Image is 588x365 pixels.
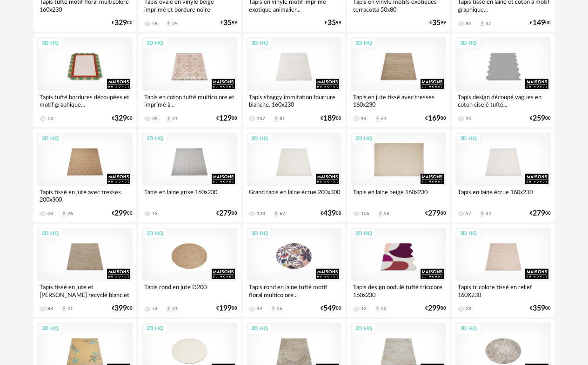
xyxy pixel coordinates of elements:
[425,305,446,311] div: € 00
[223,20,232,26] span: 35
[243,129,346,222] a: 3D HQ Grand tapis en laine écrue 200x300 123 Download icon 67 €43900
[321,305,341,311] div: € 00
[455,281,551,300] div: Tapis tricolore tissé en relief 160X230
[466,211,471,216] div: 57
[432,20,441,26] span: 35
[321,115,341,122] div: € 00
[361,116,367,122] div: 94
[425,210,446,216] div: € 00
[456,228,481,240] div: 3D HQ
[47,211,53,216] div: 48
[38,38,63,49] div: 3D HQ
[428,210,441,216] span: 279
[112,115,133,122] div: € 00
[428,305,441,311] span: 299
[172,21,178,27] div: 25
[216,305,237,311] div: € 00
[33,34,136,127] a: 3D HQ Tapis tufté bordures découpées et motif graphique... 13 €32900
[533,20,545,26] span: 149
[247,281,342,300] div: Tapis rond en laine tufté motif floral multicolore...
[351,133,376,145] div: 3D HQ
[321,210,341,216] div: € 00
[247,323,272,335] div: 3D HQ
[142,186,237,205] div: Tapis en laine grise 160x230
[247,91,342,110] div: Tapis shaggy immitation fourrure blanche, 160x230
[456,323,481,335] div: 3D HQ
[533,210,545,216] span: 279
[33,129,136,222] a: 3D HQ Tapis tissé en jute avec tresses 200x300 48 Download icon 26 €29900
[37,186,133,205] div: Tapis tissé en jute avec tresses 200x300
[152,211,158,216] div: 13
[219,115,232,122] span: 129
[112,20,133,26] div: € 00
[216,115,237,122] div: € 00
[216,210,237,216] div: € 00
[530,115,551,122] div: € 00
[351,186,446,205] div: Tapis en laine beige 160x230
[280,211,285,216] div: 67
[347,224,450,317] a: 3D HQ Tapis design ondulé tufté tricolore 160x230 42 Download icon 20 €29900
[60,305,67,312] span: Download icon
[219,210,232,216] span: 279
[347,129,450,222] a: 3D HQ Tapis en laine beige 160x230 106 Download icon 56 €27900
[377,210,384,217] span: Download icon
[152,116,158,122] div: 38
[452,34,555,127] a: 3D HQ Tapis design découpé vagues en coton ciselé tufté... 24 €25900
[257,211,265,216] div: 123
[455,91,551,110] div: Tapis design découpé vagues en coton ciselé tufté...
[38,133,63,145] div: 3D HQ
[165,305,172,312] span: Download icon
[381,306,387,311] div: 20
[486,21,491,27] div: 37
[374,305,381,312] span: Download icon
[33,224,136,317] a: 3D HQ Tapis tissé en jute et [PERSON_NAME] recyclé blanc et beige... 83 Download icon 41 €39900
[425,115,446,122] div: € 00
[257,116,265,122] div: 137
[479,210,486,217] span: Download icon
[38,323,63,335] div: 3D HQ
[486,211,491,216] div: 32
[381,116,387,122] div: 61
[60,210,67,217] span: Download icon
[220,20,237,26] div: € 99
[374,115,381,122] span: Download icon
[247,186,342,205] div: Grand tapis en laine écrue 200x300
[172,116,178,122] div: 21
[142,228,167,240] div: 3D HQ
[172,306,178,311] div: 31
[361,306,367,311] div: 42
[165,115,172,122] span: Download icon
[452,224,555,317] a: 3D HQ Tapis tricolore tissé en relief 160X230 23 €35900
[37,91,133,110] div: Tapis tufté bordures découpées et motif graphique...
[533,115,545,122] span: 259
[47,306,53,311] div: 83
[455,186,551,205] div: Tapis en laine écrue 160x230
[152,21,158,27] div: 58
[165,20,172,27] span: Download icon
[429,20,446,26] div: € 99
[351,323,376,335] div: 3D HQ
[38,228,63,240] div: 3D HQ
[325,20,341,26] div: € 99
[142,91,237,110] div: Tapis en coton tufté multicolore et imprimé à...
[47,116,53,122] div: 13
[142,323,167,335] div: 3D HQ
[361,211,369,216] div: 106
[466,21,471,27] div: 84
[277,306,282,311] div: 26
[452,129,555,222] a: 3D HQ Tapis en laine écrue 160x230 57 Download icon 32 €27900
[327,20,336,26] span: 35
[351,281,446,300] div: Tapis design ondulé tufté tricolore 160x230
[114,20,127,26] span: 329
[351,91,446,110] div: Tapis en jute tissé avec tresses 160x230
[323,305,336,311] span: 549
[273,210,280,217] span: Download icon
[67,306,73,311] div: 41
[112,305,133,311] div: € 00
[37,281,133,300] div: Tapis tissé en jute et [PERSON_NAME] recyclé blanc et beige...
[247,133,272,145] div: 3D HQ
[428,115,441,122] span: 169
[142,133,167,145] div: 3D HQ
[114,210,127,216] span: 299
[530,20,551,26] div: € 00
